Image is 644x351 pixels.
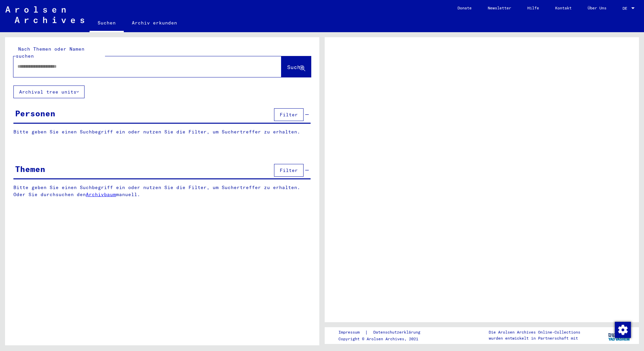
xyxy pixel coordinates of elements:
span: Filter [280,112,298,118]
button: Filter [274,108,304,121]
img: yv_logo.png [607,327,632,344]
div: | [338,329,428,336]
span: Filter [280,167,298,173]
a: Archiv erkunden [124,15,185,31]
a: Datenschutzerklärung [368,329,428,336]
p: Bitte geben Sie einen Suchbegriff ein oder nutzen Sie die Filter, um Suchertreffer zu erhalten. O... [13,184,311,198]
a: Suchen [90,15,124,32]
button: Archival tree units [13,85,85,98]
p: wurden entwickelt in Partnerschaft mit [489,335,580,341]
p: Die Arolsen Archives Online-Collections [489,329,580,335]
img: Zustimmung ändern [615,322,631,338]
div: Personen [15,107,55,119]
div: Themen [15,163,45,175]
button: Filter [274,164,304,177]
a: Impressum [338,329,365,336]
p: Copyright © Arolsen Archives, 2021 [338,336,428,342]
a: Archivbaum [86,191,116,197]
img: Arolsen_neg.svg [5,6,84,23]
span: DE [623,6,630,11]
p: Bitte geben Sie einen Suchbegriff ein oder nutzen Sie die Filter, um Suchertreffer zu erhalten. [13,128,311,135]
button: Suche [281,56,311,77]
span: Suche [287,64,304,70]
mat-label: Nach Themen oder Namen suchen [16,46,85,59]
